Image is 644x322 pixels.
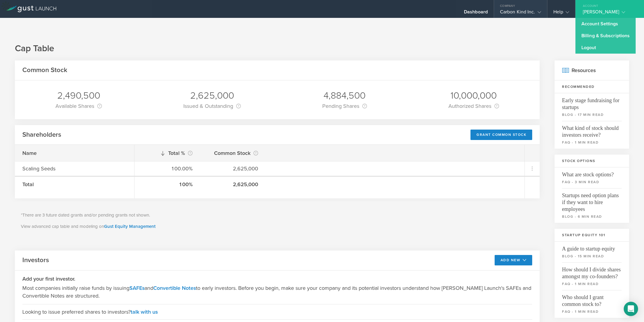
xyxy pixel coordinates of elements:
[21,223,534,230] p: View advanced cap table and modeling on
[555,229,629,242] h3: Startup Equity 101
[21,212,534,219] p: *There are 3 future dated grants and/or pending grants not shown.
[555,155,629,167] h3: Stock Options
[322,102,367,110] div: Pending Shares
[555,167,629,188] a: What are stock options?faq - 3 min read
[562,309,622,314] small: faq - 1 min read
[555,60,629,80] h2: Resources
[142,149,193,157] div: Total %
[22,181,127,188] div: Total
[624,302,638,316] div: Open Intercom Messenger
[153,285,196,291] a: Convertible Notes
[104,224,156,229] a: Gust Equity Management
[142,165,193,172] div: 100.00%
[555,188,629,223] a: Startups need option plans if they want to hire employeesblog - 6 min read
[142,181,193,188] div: 100%
[500,9,541,18] div: Carbon Kind Inc.
[22,130,61,139] h2: Shareholders
[562,242,622,252] span: A guide to startup equity
[562,121,622,139] span: What kind of stock should investors receive?
[129,285,145,291] a: SAFEs
[208,181,258,188] div: 2,625,000
[562,281,622,287] small: faq - 1 min read
[22,165,127,172] div: Scaling Seeds
[464,9,488,18] div: Dashboard
[22,304,532,319] span: Looking to issue preferred shares to investors?
[555,262,629,290] a: How should I divide shares amongst my co-founders?faq - 1 min read
[555,93,629,121] a: Early stage fundraising for startupsblog - 17 min read
[562,214,622,219] small: blog - 6 min read
[15,43,629,55] h1: Cap Table
[562,188,622,213] span: Startups need option plans if they want to hire employees
[22,275,532,283] h3: Add your first investor.
[183,89,241,102] div: 2,625,000
[562,262,622,280] span: How should I divide shares amongst my co-founders?
[322,89,367,102] div: 4,884,500
[555,242,629,262] a: A guide to startup equityblog - 15 min read
[553,9,569,18] div: Help
[562,93,622,111] span: Early stage fundraising for startups
[555,121,629,149] a: What kind of stock should investors receive?faq - 1 min read
[55,89,102,102] div: 2,490,500
[22,284,532,300] p: Most companies initially raise funds by issuing and to early investors. Before you begin, make su...
[470,130,532,140] div: Grant Common Stock
[448,89,499,102] div: 10,000,000
[22,66,67,74] h2: Common Stock
[583,9,634,18] div: [PERSON_NAME]
[22,149,127,157] div: Name
[495,255,532,265] button: Add New
[22,256,49,265] h2: Investors
[555,290,629,318] a: Who should I grant common stock to?faq - 1 min read
[208,149,258,157] div: Common Stock
[183,102,241,110] div: Issued & Outstanding
[208,165,258,172] div: 2,625,000
[562,179,622,185] small: faq - 3 min read
[131,309,158,315] a: talk with us
[562,112,622,117] small: blog - 17 min read
[562,167,622,178] span: What are stock options?
[555,80,629,93] h3: Recommended
[55,102,102,110] div: Available Shares
[562,290,622,308] span: Who should I grant common stock to?
[562,140,622,145] small: faq - 1 min read
[448,102,499,110] div: Authorized Shares
[562,253,622,259] small: blog - 15 min read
